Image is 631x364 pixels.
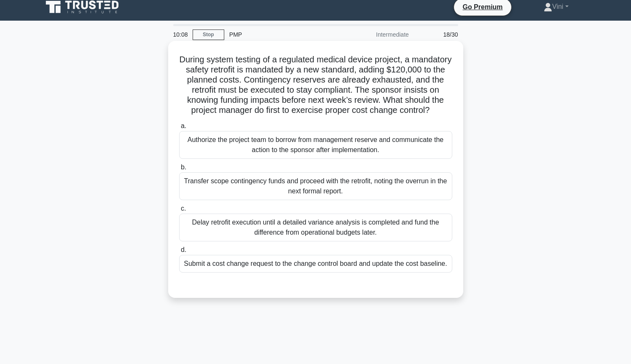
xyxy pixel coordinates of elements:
[457,2,507,12] a: Go Premium
[181,246,186,253] span: d.
[181,205,186,212] span: c.
[168,26,193,43] div: 10:08
[181,122,186,129] span: a.
[179,255,452,273] div: Submit a cost change request to the change control board and update the cost baseline.
[179,214,452,241] div: Delay retrofit execution until a detailed variance analysis is completed and fund the difference ...
[179,131,452,159] div: Authorize the project team to borrow from management reserve and communicate the action to the sp...
[181,163,186,171] span: b.
[178,54,453,116] h5: During system testing of a regulated medical device project, a mandatory safety retrofit is manda...
[179,172,452,200] div: Transfer scope contingency funds and proceed with the retrofit, noting the overrun in the next fo...
[224,26,340,43] div: PMP
[340,26,414,43] div: Intermediate
[414,26,463,43] div: 18/30
[193,29,224,40] a: Stop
